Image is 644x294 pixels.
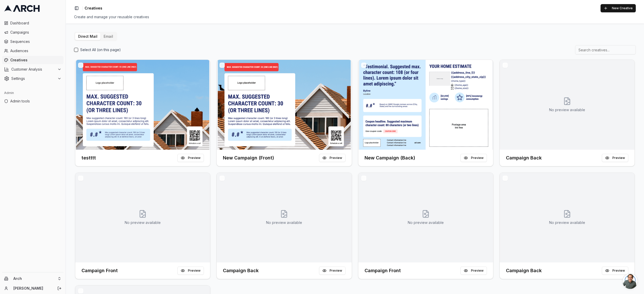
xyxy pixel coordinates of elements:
button: Preview [319,267,346,275]
button: Email [101,33,116,40]
button: Preview [177,154,204,162]
img: Front creative for New Campaign (Back) [358,60,493,150]
div: Create and manage your reusable creatives [74,14,636,20]
svg: No creative preview [563,97,571,105]
span: Admin tools [10,99,61,104]
h3: testttt [81,154,96,162]
label: Select All (on this page) [80,47,121,52]
button: Preview [460,154,487,162]
img: Front creative for testttt [75,60,210,150]
span: Audiences [10,48,61,53]
h3: Campaign Back [223,267,259,274]
nav: breadcrumb [85,6,102,11]
a: [PERSON_NAME] [13,286,52,291]
button: Preview [460,267,487,275]
svg: No creative preview [563,210,571,218]
a: Audiences [2,47,64,55]
button: Preview [319,154,346,162]
svg: No creative preview [280,210,288,218]
span: Dashboard [10,21,61,26]
h3: Campaign Front [365,267,401,274]
button: Preview [177,267,204,275]
button: New Creative [601,4,636,12]
span: Creatives [10,58,61,63]
h3: Campaign Back [506,154,542,162]
button: Settings [2,74,64,83]
img: Front creative for New Campaign (Front) [217,60,351,150]
button: Preview [602,267,628,275]
div: Admin [2,89,64,97]
a: Creatives [2,56,64,64]
span: Arch [13,276,55,281]
div: Open chat [622,273,638,289]
h3: Campaign Front [81,267,118,274]
span: Campaigns [10,30,61,35]
span: Settings [11,76,55,81]
button: Log out [56,285,63,292]
input: Search creatives... [575,45,636,54]
p: No preview available [408,220,444,225]
p: No preview available [266,220,302,225]
h3: New Campaign (Front) [223,154,274,162]
a: Campaigns [2,28,64,36]
p: No preview available [125,220,161,225]
a: Dashboard [2,19,64,27]
h3: New Campaign (Back) [365,154,415,162]
a: Admin tools [2,97,64,105]
a: Sequences [2,37,64,46]
button: Preview [602,154,628,162]
span: Customer Analysis [11,67,55,72]
button: Arch [2,274,64,283]
p: No preview available [549,107,585,112]
button: Customer Analysis [2,65,64,73]
svg: No creative preview [422,210,430,218]
p: No preview available [549,220,585,225]
span: Sequences [10,39,61,44]
button: Direct Mail [75,33,101,40]
h3: Campaign Back [506,267,542,274]
span: Creatives [85,6,102,11]
svg: No creative preview [139,210,147,218]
